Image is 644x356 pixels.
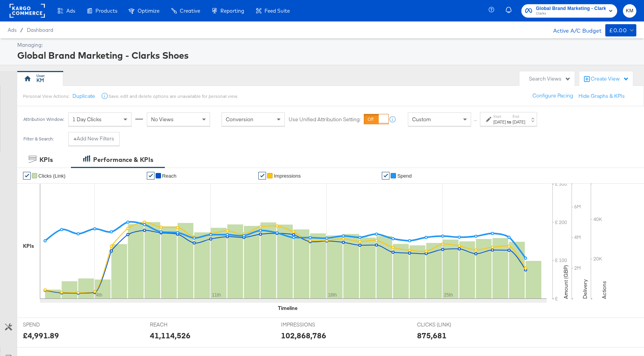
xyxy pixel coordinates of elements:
div: Personal View Actions: [23,93,69,99]
div: 875,681 [417,330,447,341]
span: REACH [150,321,207,328]
span: IMPRESSIONS [281,321,338,328]
a: ✔ [258,172,266,180]
span: Creative [180,8,200,14]
label: Use Unified Attribution Setting: [289,116,361,123]
button: £0.00 [605,24,636,36]
div: £4,991.89 [23,330,59,341]
a: ✔ [382,172,389,180]
span: Spend [397,173,412,179]
a: Dashboard [27,27,53,33]
div: [DATE] [513,119,525,125]
button: Duplicate [72,92,95,100]
div: Performance & KPIs [93,155,153,164]
button: KM [623,4,636,18]
div: Save, edit and delete options are unavailable for personal view. [108,93,238,99]
button: Hide Graphs & KPIs [578,92,625,100]
div: Timeline [278,305,297,312]
span: Impressions [274,173,301,179]
div: Active A/C Budget [545,24,601,36]
div: Global Brand Marketing - Clarks Shoes [17,49,634,62]
span: Products [95,8,117,14]
span: Optimize [138,8,159,14]
div: Create View [591,75,629,83]
strong: + [74,135,77,142]
text: Amount (GBP) [562,265,569,299]
span: 1 Day Clicks [72,116,102,123]
text: Actions [601,281,608,299]
span: Global Brand Marketing - Clarks Shoes [536,5,606,13]
span: Ads [8,27,16,33]
div: KPIs [39,155,53,164]
strong: to [506,119,513,125]
span: ↑ [472,119,479,122]
div: Filter & Search: [23,136,54,142]
a: ✔ [147,172,154,180]
label: Start: [493,114,506,119]
button: Global Brand Marketing - Clarks ShoesClarks [521,4,617,18]
label: End: [513,114,525,119]
span: / [16,27,27,33]
span: Custom [412,116,431,123]
div: Managing: [17,41,634,49]
div: 41,114,526 [150,330,191,341]
div: £0.00 [609,26,627,35]
span: Ads [66,8,75,14]
button: Configure Pacing [527,89,578,103]
span: Clicks (Link) [38,173,66,179]
div: KM [36,77,44,84]
div: 102,868,786 [281,330,326,341]
span: KM [626,7,633,15]
a: ✔ [23,172,31,180]
div: [DATE] [493,119,506,125]
div: Attribution Window: [23,117,64,122]
span: CLICKS (LINK) [417,321,475,328]
span: Reach [162,173,177,179]
span: Conversion [226,116,253,123]
span: No Views [151,116,174,123]
span: Clarks [536,11,606,17]
span: Feed Suite [264,8,290,14]
span: SPEND [23,321,80,328]
button: +Add New Filters [68,132,120,146]
span: Reporting [220,8,244,14]
text: Delivery [582,279,588,299]
div: KPIs [23,242,34,250]
div: Search Views [529,75,571,82]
